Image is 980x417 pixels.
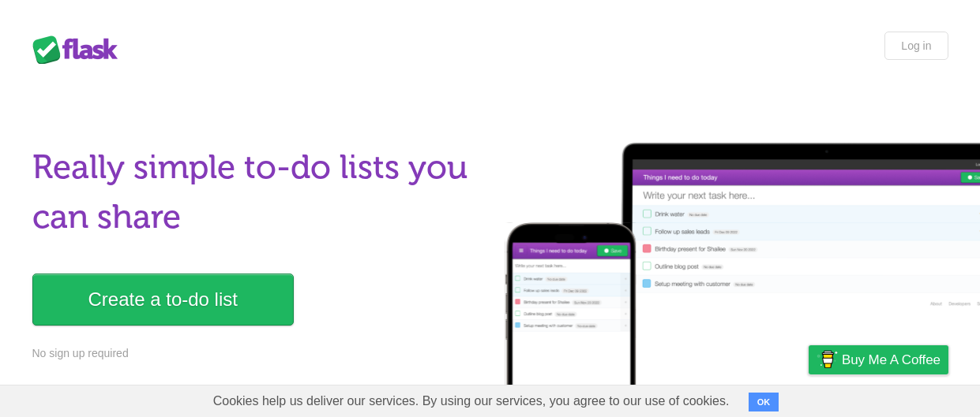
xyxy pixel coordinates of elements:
[842,346,941,374] span: Buy me a coffee
[749,393,779,411] button: OK
[32,345,481,362] p: No sign up required
[197,385,745,417] span: Cookies help us deliver our services. By using our services, you agree to our use of cookies.
[32,35,127,64] div: Flask Lists
[817,346,838,373] img: Buy me a coffee
[32,143,481,242] h1: Really simple to-do lists you can share
[884,32,948,60] a: Log in
[809,345,948,374] a: Buy me a coffee
[32,274,294,326] a: Create a to-do list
